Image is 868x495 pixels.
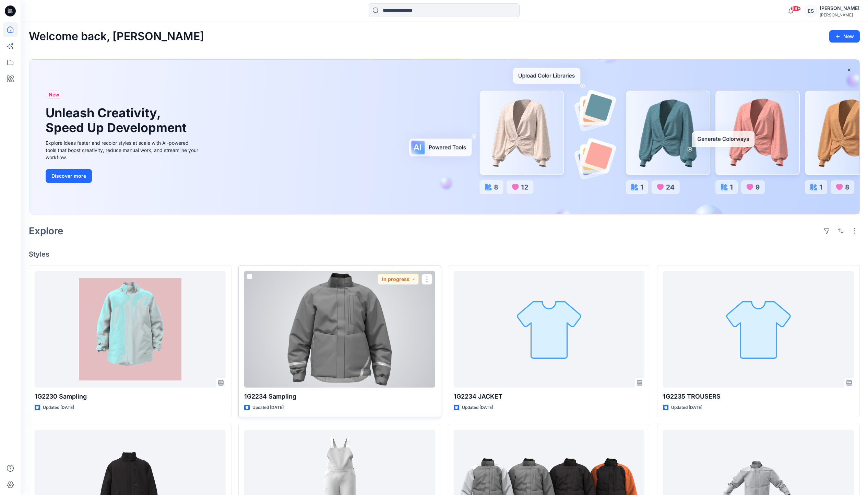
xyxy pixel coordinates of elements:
[29,30,204,43] h2: Welcome back, [PERSON_NAME]
[46,139,200,161] div: Explore ideas faster and recolor styles at scale with AI-powered tools that boost creativity, red...
[829,30,860,43] button: New
[35,271,226,388] a: 1G2230 Sampling
[663,392,854,401] p: 1G2235 TROUSERS
[790,6,801,11] span: 99+
[49,91,59,99] span: New
[252,404,284,411] p: Updated [DATE]
[820,4,859,12] div: [PERSON_NAME]
[805,5,817,17] div: ES
[663,271,854,388] a: 1G2235 TROUSERS
[43,404,74,411] p: Updated [DATE]
[46,106,190,135] h1: Unleash Creativity, Speed Up Development
[46,169,92,183] button: Discover more
[244,271,435,388] a: 1G2234 Sampling
[35,392,226,401] p: 1G2230 Sampling
[29,250,860,258] h4: Styles
[46,169,200,183] a: Discover more
[671,404,702,411] p: Updated [DATE]
[454,271,645,388] a: 1G2234 JACKET
[244,392,435,401] p: 1G2234 Sampling
[454,392,645,401] p: 1G2234 JACKET
[462,404,493,411] p: Updated [DATE]
[29,225,63,236] h2: Explore
[820,12,859,17] div: [PERSON_NAME]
